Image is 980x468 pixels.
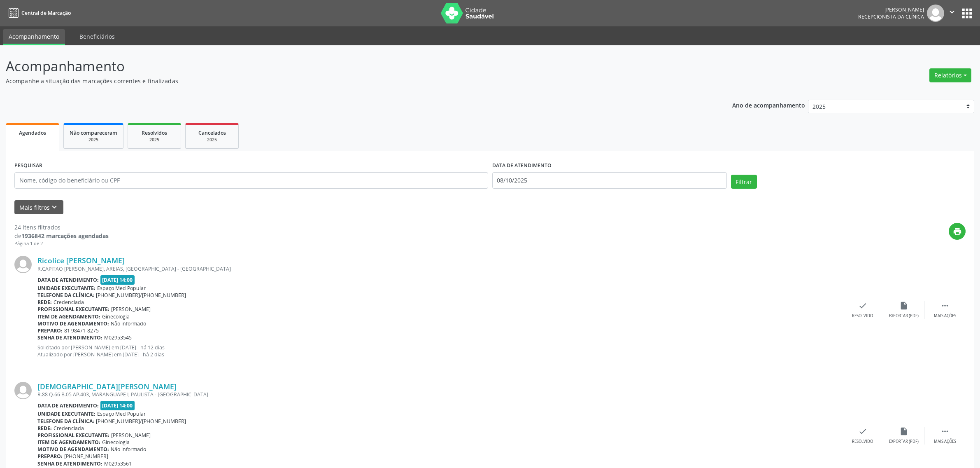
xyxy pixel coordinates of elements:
div: Exportar (PDF) [889,439,919,445]
div: R.CAPITAO [PERSON_NAME], AREIAS, [GEOGRAPHIC_DATA] - [GEOGRAPHIC_DATA] [37,265,842,272]
p: Acompanhe a situação das marcações correntes e finalizadas [6,77,684,85]
span: Ginecologia [102,313,130,320]
img: img [14,382,32,399]
i: insert_drive_file [899,301,908,310]
i: check [858,301,867,310]
i: check [858,427,867,436]
p: Acompanhamento [6,56,684,77]
b: Profissional executante: [37,306,109,313]
b: Rede: [37,299,52,306]
i:  [940,427,950,436]
span: 81 98471-8275 [64,327,99,334]
div: Resolvido [852,313,873,319]
p: Ano de acompanhamento [732,100,805,110]
span: [DATE] 14:00 [100,275,135,285]
div: Mais ações [934,439,956,445]
span: Espaço Med Popular [97,410,146,417]
div: Resolvido [852,439,873,445]
div: R.88 Q.66 B.05 AP.403, MARANGUAPE I, PAULISTA - [GEOGRAPHIC_DATA] [37,391,842,398]
button: apps [960,6,974,21]
span: [PERSON_NAME] [111,432,151,439]
span: Espaço Med Popular [97,285,146,292]
span: Resolvidos [142,129,167,136]
i:  [940,301,950,310]
a: Central de Marcação [6,6,71,20]
span: [PHONE_NUMBER] [64,453,108,460]
b: Item de agendamento: [37,439,100,446]
label: PESQUISAR [14,159,42,172]
b: Profissional executante: [37,432,109,439]
b: Motivo de agendamento: [37,320,109,327]
input: Nome, código do beneficiário ou CPF [14,172,488,189]
span: [PERSON_NAME] [111,306,151,313]
button: Mais filtroskeyboard_arrow_down [14,200,63,215]
i: insert_drive_file [899,427,908,436]
div: 2025 [191,137,233,143]
span: Agendados [19,129,46,136]
b: Item de agendamento: [37,313,100,320]
a: Ricolice [PERSON_NAME] [37,256,125,265]
b: Preparo: [37,453,63,460]
b: Senha de atendimento: [37,334,102,341]
span: Não informado [111,320,146,327]
span: [PHONE_NUMBER]/[PHONE_NUMBER] [96,418,186,425]
span: [DATE] 14:00 [100,401,135,410]
span: Não informado [111,446,146,453]
b: Data de atendimento: [37,402,99,409]
button: Filtrar [731,175,757,189]
button: print [949,223,966,240]
i: keyboard_arrow_down [50,203,59,212]
span: Recepcionista da clínica [858,13,924,20]
span: Ginecologia [102,439,130,446]
a: [DEMOGRAPHIC_DATA][PERSON_NAME] [37,382,177,391]
b: Preparo: [37,327,63,334]
i: print [953,227,962,236]
b: Unidade executante: [37,285,95,292]
img: img [927,5,944,22]
button:  [944,5,960,22]
div: Exportar (PDF) [889,313,919,319]
b: Motivo de agendamento: [37,446,109,453]
strong: 1936842 marcações agendadas [21,232,109,240]
span: Credenciada [54,425,84,432]
span: Não compareceram [70,129,117,136]
span: Cancelados [198,129,226,136]
a: Acompanhamento [3,29,65,45]
span: M02953545 [104,334,132,341]
div: de [14,232,109,240]
div: 24 itens filtrados [14,223,109,232]
b: Unidade executante: [37,410,95,417]
div: 2025 [134,137,175,143]
img: img [14,256,32,273]
span: [PHONE_NUMBER]/[PHONE_NUMBER] [96,292,186,299]
label: DATA DE ATENDIMENTO [492,159,552,172]
a: Beneficiários [74,29,121,44]
div: [PERSON_NAME] [858,6,924,13]
div: Mais ações [934,313,956,319]
div: Página 1 de 2 [14,240,109,247]
input: Selecione um intervalo [492,172,727,189]
p: Solicitado por [PERSON_NAME] em [DATE] - há 12 dias Atualizado por [PERSON_NAME] em [DATE] - há 2... [37,344,842,358]
b: Telefone da clínica: [37,292,94,299]
b: Rede: [37,425,52,432]
b: Data de atendimento: [37,276,99,283]
span: M02953561 [104,460,132,467]
b: Senha de atendimento: [37,460,102,467]
button: Relatórios [929,68,971,82]
i:  [947,7,957,16]
span: Credenciada [54,299,84,306]
span: Central de Marcação [21,9,71,16]
div: 2025 [70,137,117,143]
b: Telefone da clínica: [37,418,94,425]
